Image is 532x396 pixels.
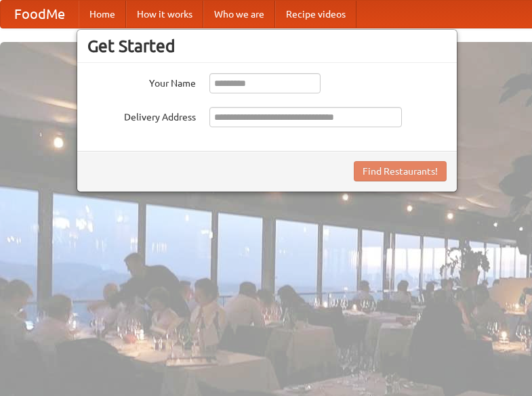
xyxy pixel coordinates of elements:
[87,36,447,56] h3: Get Started
[354,161,447,181] button: Find Restaurants!
[87,73,196,90] label: Your Name
[1,1,79,28] a: FoodMe
[87,107,196,124] label: Delivery Address
[275,1,356,28] a: Recipe videos
[126,1,203,28] a: How it works
[79,1,126,28] a: Home
[203,1,275,28] a: Who we are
